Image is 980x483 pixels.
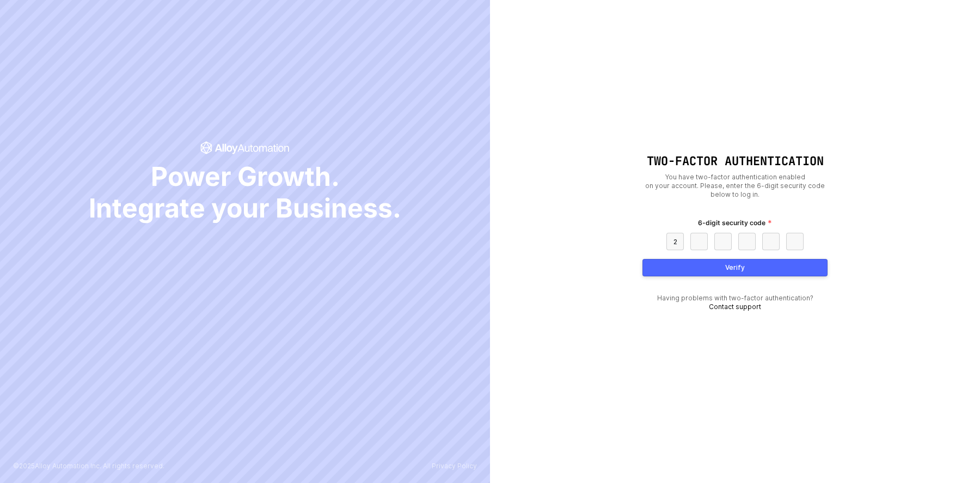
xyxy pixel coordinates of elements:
[709,303,761,311] a: Contact support
[698,218,772,228] label: 6-digit security code
[642,259,828,276] button: Verify
[89,161,401,224] span: Power Growth. Integrate your Business.
[13,462,164,470] p: © 2025 Alloy Automation Inc. All rights reserved.
[432,462,477,470] a: Privacy Policy
[642,154,828,168] h1: Two-Factor Authentication
[725,263,745,272] div: Verify
[642,173,828,199] div: You have two-factor authentication enabled on your account. Please, enter the 6-digit security co...
[642,294,828,311] div: Having problems with two-factor authentication?
[200,141,290,154] span: icon-success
